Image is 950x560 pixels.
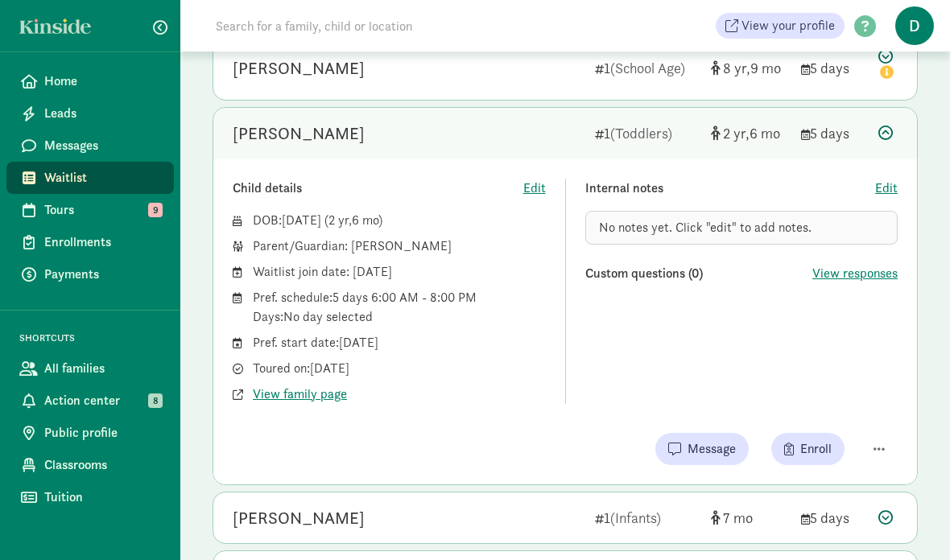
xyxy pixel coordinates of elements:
span: View your profile [741,16,835,35]
a: View your profile [716,13,845,39]
div: 1 [595,57,698,79]
span: 6 [352,212,378,229]
span: Messages [44,136,161,155]
div: Pref. start date: [DATE] [253,333,546,352]
span: 9 [148,203,163,217]
span: Tours [44,200,161,220]
span: 8 [723,59,750,77]
div: Avayah Gills [233,56,365,81]
div: Internal notes [585,179,876,198]
span: Payments [44,265,161,284]
button: View responses [812,264,898,283]
span: Classrooms [44,455,161,475]
div: 5 days [801,122,865,144]
div: 1 [595,122,698,144]
span: Leads [44,104,161,123]
span: 9 [750,59,781,77]
a: All families [6,352,174,385]
span: (Infants) [610,509,661,527]
div: [object Object] [711,57,788,79]
span: D [895,6,934,45]
a: Payments [6,258,174,290]
div: DOB: ( ) [253,211,546,230]
button: Edit [875,179,898,198]
span: 7 [723,509,753,527]
a: Public profile [6,417,174,449]
a: Messages [6,130,174,162]
span: 6 [750,124,780,142]
button: View family page [253,385,347,404]
span: All families [44,359,161,378]
div: Child details [233,179,523,198]
div: 5 days [801,507,865,529]
span: 8 [148,393,163,408]
div: [object Object] [711,507,788,529]
a: Classrooms [6,449,174,481]
button: Enroll [771,433,845,465]
span: 2 [723,124,750,142]
span: Enroll [800,439,832,459]
a: Leads [6,97,174,130]
a: Action center 8 [6,385,174,417]
span: (Toddlers) [610,124,672,142]
input: Search for a family, child or location [206,10,658,42]
button: Edit [523,179,546,198]
a: Tuition [6,481,174,513]
span: (School Age) [610,59,685,77]
a: Waitlist [6,162,174,194]
span: Tuition [44,488,161,507]
iframe: Chat Widget [869,483,950,560]
span: Home [44,72,161,91]
div: Custom questions (0) [585,264,813,283]
a: Tours 9 [6,194,174,226]
span: Enrollments [44,233,161,252]
span: Public profile [44,423,161,443]
span: Waitlist [44,168,161,187]
div: 1 [595,507,698,529]
div: Waitlist join date: [DATE] [253,262,546,282]
div: Parent/Guardian: [PERSON_NAME] [253,237,546,256]
span: [DATE] [282,212,321,229]
button: Message [655,433,749,465]
span: Action center [44,391,161,410]
div: [object Object] [711,122,788,144]
div: Toured on: [DATE] [253,359,546,378]
a: Home [6,65,174,97]
span: 2 [328,212,352,229]
span: No notes yet. Click "edit" to add notes. [599,219,812,236]
span: Message [688,439,736,459]
div: 5 days [801,57,865,79]
div: Arabella Rodriguez [233,505,365,531]
div: Pref. schedule: 5 days 6:00 AM - 8:00 PM Days: No day selected [253,288,546,327]
a: Enrollments [6,226,174,258]
div: Hassan Pope [233,121,365,146]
